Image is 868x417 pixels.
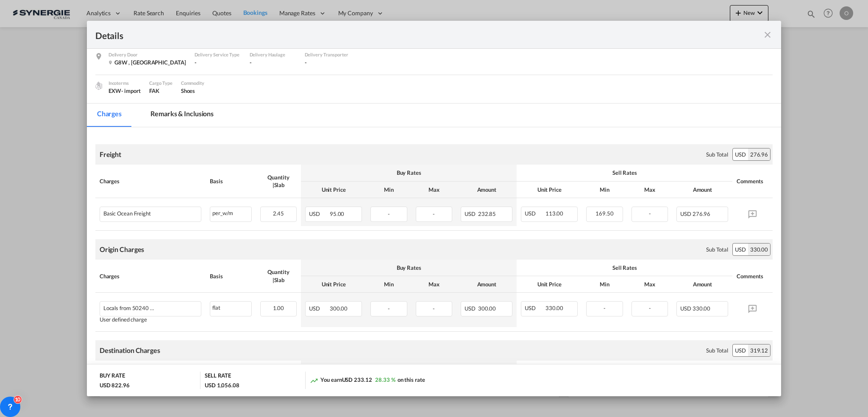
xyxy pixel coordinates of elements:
th: Unit Price [517,276,582,293]
div: Origin Charges [100,245,145,254]
span: - [388,305,390,312]
th: Amount [456,182,517,198]
span: - [649,305,651,311]
span: USD [680,210,691,217]
th: Amount [672,182,732,198]
th: Max [627,182,673,198]
span: 300.00 [478,305,496,312]
div: Basis [210,272,251,280]
span: USD [525,305,544,311]
span: 330.00 [693,305,710,312]
div: G8W , Canada [108,59,186,66]
span: - [649,210,651,217]
div: USD [733,243,748,255]
th: Unit Price [301,182,366,198]
th: Min [366,182,412,198]
div: Quantity | Slab [260,268,297,283]
div: Incoterms [108,79,141,87]
div: 330.00 [748,243,770,255]
span: Shoes [181,87,195,94]
th: Comments [732,361,773,394]
div: USD 822.96 [100,381,130,389]
div: Sub Total [706,246,728,253]
div: flat [210,302,251,312]
th: Comments [732,260,773,293]
div: Sell Rates [521,264,728,271]
span: USD 233.12 [342,376,372,383]
div: USD [733,148,748,160]
span: - [604,305,606,311]
div: Sub Total [706,151,728,158]
div: Buy Rates [305,169,512,176]
div: Sub Total [706,347,728,354]
div: Delivery Door [108,51,186,59]
th: Max [627,276,673,293]
div: Charges [100,177,201,185]
div: Basic Ocean Freight [103,210,151,217]
th: Min [366,276,412,293]
span: USD [680,305,691,312]
span: 300.00 [330,305,348,312]
div: Buy Rates [305,264,512,271]
th: Max [412,182,457,198]
th: Min [582,276,627,293]
span: USD [465,210,477,217]
div: Destination Charges [100,346,160,355]
th: Amount [456,276,517,293]
span: USD [465,305,477,312]
span: USD [309,305,328,312]
span: 232.85 [478,210,496,217]
div: FAK [149,87,172,95]
div: 319.12 [748,344,770,356]
span: USD [309,210,328,217]
span: 169.50 [595,210,613,217]
div: EXW [108,87,141,95]
div: Sell Rates [521,169,728,176]
div: per_w/m [210,207,251,218]
span: 28.33 % [375,376,395,383]
div: - [305,59,351,66]
div: User defined charge [100,316,201,323]
span: 276.96 [693,210,710,217]
span: - [388,210,390,217]
span: 113.00 [545,210,563,217]
th: Unit Price [517,182,582,198]
div: 276.96 [748,148,770,160]
div: Delivery Transporter [305,51,351,59]
th: Min [582,182,627,198]
th: Amount [672,276,732,293]
div: USD 1,056.08 [205,381,239,389]
md-icon: icon-trending-up [310,376,318,385]
span: USD [525,210,544,217]
md-tab-item: Charges [87,104,132,127]
div: Locals from 50240 MORES (Zaragoza) [103,305,154,311]
span: - [433,305,435,312]
img: cargo.png [94,81,103,90]
div: Commodity [181,79,204,87]
span: 95.00 [330,210,345,217]
div: BUY RATE [100,372,125,381]
th: Comments [732,165,773,198]
md-pagination-wrapper: Use the left and right arrow keys to navigate between tabs [87,104,232,127]
div: - [195,59,241,66]
div: Delivery Haulage [250,51,296,59]
body: Editor, editor2 [8,8,194,17]
th: Max [412,276,457,293]
th: Unit Price [301,276,366,293]
span: 2.45 [273,210,284,217]
span: - [433,210,435,217]
div: You earn on this rate [310,376,425,385]
div: SELL RATE [205,372,231,381]
md-tab-item: Remarks & Inclusions [140,104,224,127]
div: Basis [210,177,251,185]
span: 1.00 [273,305,284,311]
div: Freight [100,150,121,159]
md-dialog: Port of Loading ... [87,21,781,396]
div: Delivery Service Type [195,51,241,59]
div: - import [121,87,141,95]
div: Quantity | Slab [260,174,297,189]
div: Details [95,29,705,40]
div: Charges [100,272,201,280]
span: 330.00 [545,305,563,311]
div: USD [733,344,748,356]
